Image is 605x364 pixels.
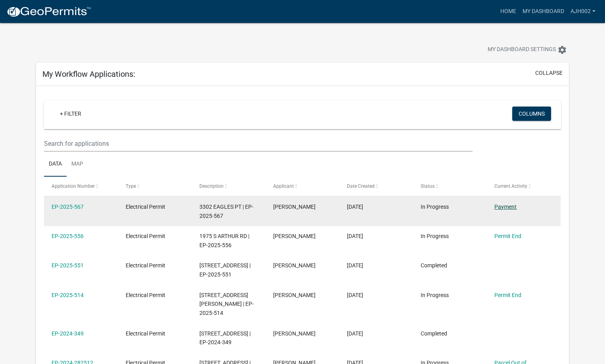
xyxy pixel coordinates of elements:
[413,177,487,196] datatable-header-cell: Status
[567,4,599,19] a: AJH002
[118,177,191,196] datatable-header-cell: Type
[481,42,573,57] button: My Dashboard Settingssettings
[199,233,249,248] span: 1975 S ARTHUR RD | EP-2025-556
[52,330,84,337] a: EP-2024-349
[494,183,527,189] span: Current Activity
[126,330,165,337] span: Electrical Permit
[512,107,551,121] button: Columns
[67,152,88,177] a: Map
[494,292,521,298] a: Permit End
[421,183,435,189] span: Status
[421,292,449,298] span: In Progress
[273,233,316,239] span: AMY HLAVEK
[347,262,363,269] span: 07/24/2025
[42,69,135,79] h5: My Workflow Applications:
[126,204,165,210] span: Electrical Permit
[273,262,316,269] span: AMY HLAVEK
[126,233,165,239] span: Electrical Permit
[44,135,473,152] input: Search for applications
[126,292,165,298] span: Electrical Permit
[535,69,563,77] button: collapse
[52,233,84,239] a: EP-2025-556
[44,177,118,196] datatable-header-cell: Application Number
[273,204,316,210] span: AMY HLAVEK
[421,330,447,337] span: Completed
[199,330,251,346] span: 1455 COPE RD | EP-2024-349
[347,204,363,210] span: 08/08/2025
[199,204,253,219] span: 3302 EAGLES PT | EP-2025-567
[487,177,561,196] datatable-header-cell: Current Activity
[126,262,165,269] span: Electrical Permit
[199,292,254,316] span: 4375 WILBUR RD | EP-2025-514
[488,45,556,55] span: My Dashboard Settings
[52,262,84,269] a: EP-2025-551
[519,4,567,19] a: My Dashboard
[273,183,294,189] span: Applicant
[347,292,363,298] span: 06/13/2025
[421,204,449,210] span: In Progress
[497,4,519,19] a: Home
[273,330,316,337] span: AMY HLAVEK
[52,292,84,298] a: EP-2025-514
[192,177,266,196] datatable-header-cell: Description
[199,183,224,189] span: Description
[557,45,567,55] i: settings
[266,177,339,196] datatable-header-cell: Applicant
[52,183,95,189] span: Application Number
[52,204,84,210] a: EP-2025-567
[273,292,316,298] span: AMY HLAVEK
[347,330,363,337] span: 11/18/2024
[54,107,88,121] a: + Filter
[347,233,363,239] span: 07/28/2025
[494,204,517,210] a: Payment
[421,233,449,239] span: In Progress
[347,183,375,189] span: Date Created
[126,183,136,189] span: Type
[339,177,413,196] datatable-header-cell: Date Created
[44,152,67,177] a: Data
[199,262,251,278] span: 8525 BEECH GROVE RD | EP-2025-551
[421,262,447,269] span: Completed
[494,233,521,239] a: Permit End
